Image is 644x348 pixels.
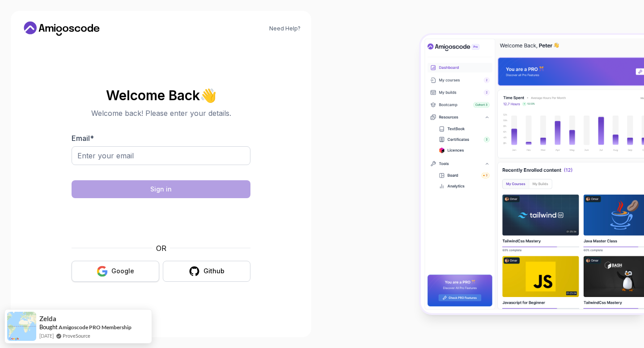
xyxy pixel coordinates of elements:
h2: Welcome Back [72,88,250,102]
label: Email * [72,134,94,143]
button: Google [72,261,159,282]
p: Welcome back! Please enter your details. [72,108,250,119]
span: Zelda [39,315,56,323]
a: ProveSource [63,332,90,340]
span: [DATE] [39,332,54,340]
input: Enter your email [72,146,250,165]
img: provesource social proof notification image [7,312,36,341]
button: Github [163,261,250,282]
iframe: Widget containing checkbox for hCaptcha security challenge [93,204,229,238]
img: Amigoscode Dashboard [421,35,644,313]
span: Bought [39,323,58,331]
a: Home link [21,21,102,36]
a: Amigoscode PRO Membership [59,324,131,331]
p: OR [156,243,166,254]
button: Sign in [72,180,250,198]
div: Google [111,267,134,276]
span: 👋 [198,85,219,105]
div: Sign in [150,185,172,194]
div: Github [203,267,225,276]
a: Need Help? [269,25,301,32]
